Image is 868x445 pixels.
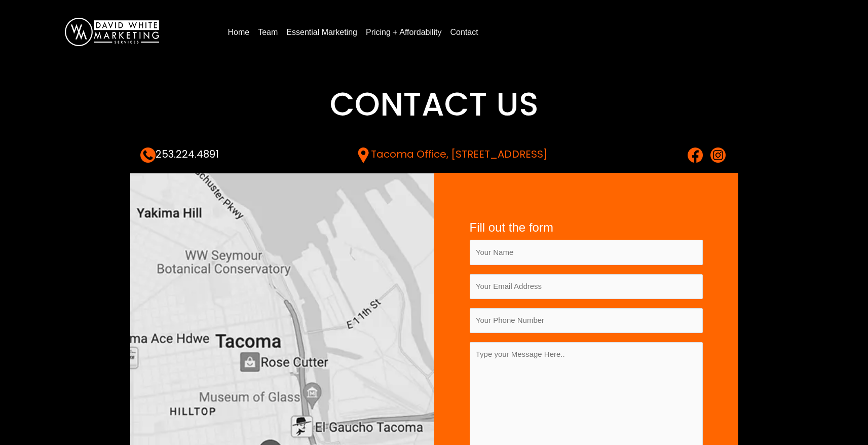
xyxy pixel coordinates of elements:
a: Pricing + Affordability [362,24,446,41]
img: DavidWhite-Marketing-Logo [65,18,159,46]
a: Contact [446,24,482,41]
span: Contact Us [330,82,539,127]
a: Home [224,24,254,41]
a: Tacoma Office, [STREET_ADDRESS] [356,147,548,161]
input: Your Name [470,240,703,265]
h4: Fill out the form [470,220,703,235]
input: Your Phone Number [470,308,703,333]
a: 253.224.4891 [140,147,219,161]
nav: Menu [224,24,848,41]
a: Team [254,24,282,41]
a: Essential Marketing [282,24,361,41]
a: DavidWhite-Marketing-Logo [65,27,159,35]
